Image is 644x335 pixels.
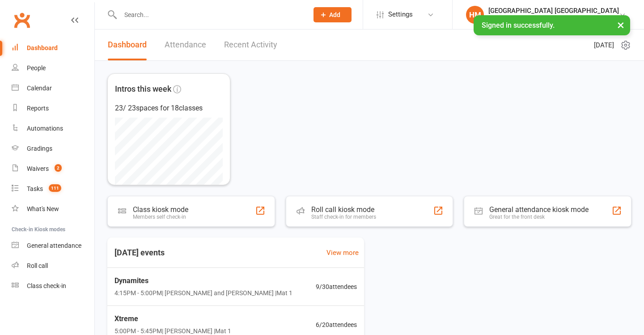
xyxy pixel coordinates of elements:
span: 111 [49,184,61,192]
div: Automations [27,125,63,132]
div: People [27,64,46,72]
a: Dashboard [108,30,147,60]
a: Clubworx [11,9,33,31]
span: [DATE] [594,40,614,51]
a: Class kiosk mode [12,276,94,296]
span: 4:15PM - 5:00PM | [PERSON_NAME] and [PERSON_NAME] | Mat 1 [114,288,292,298]
span: 6 / 20 attendees [316,320,357,330]
button: Add [314,7,352,22]
a: Recent Activity [224,30,277,60]
div: HM [466,6,484,24]
span: Add [329,11,340,18]
div: General attendance kiosk mode [489,205,589,214]
a: What's New [12,199,94,219]
a: General attendance kiosk mode [12,236,94,256]
a: Gradings [12,139,94,159]
div: Class kiosk mode [133,205,188,214]
a: Automations [12,119,94,139]
div: What's New [27,205,59,212]
div: [GEOGRAPHIC_DATA] [GEOGRAPHIC_DATA] [488,7,619,15]
a: Dashboard [12,38,94,58]
span: 2 [55,164,62,172]
span: Intros this week [115,83,171,96]
div: Roll call kiosk mode [311,205,376,214]
input: Search... [118,8,302,21]
a: Reports [12,98,94,119]
div: Class check-in [27,282,66,289]
div: General attendance [27,242,81,249]
a: People [12,58,94,78]
div: Great for the front desk [489,214,589,220]
div: Tasks [27,185,43,192]
button: × [613,15,629,34]
div: Gradings [27,145,52,152]
div: Waivers [27,165,49,172]
a: View more [326,247,359,258]
a: Calendar [12,78,94,98]
span: Signed in successfully. [482,21,555,30]
span: Xtreme [114,313,231,325]
span: 9 / 30 attendees [316,282,357,292]
a: Tasks 111 [12,179,94,199]
div: Members self check-in [133,214,188,220]
h3: [DATE] events [107,245,172,261]
div: Calendar [27,85,52,92]
div: Staff check-in for members [311,214,376,220]
div: [GEOGRAPHIC_DATA] [GEOGRAPHIC_DATA] [488,15,619,23]
div: Reports [27,105,49,112]
span: Settings [388,4,413,25]
div: Dashboard [27,44,58,51]
a: Attendance [165,30,206,60]
a: Waivers 2 [12,159,94,179]
div: Roll call [27,262,48,269]
span: Dynamites [114,275,292,287]
a: Roll call [12,256,94,276]
div: 23 / 23 spaces for 18 classes [115,102,223,114]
